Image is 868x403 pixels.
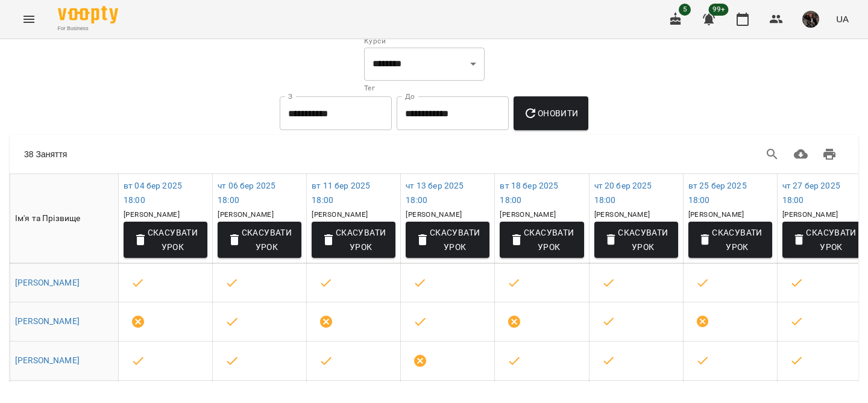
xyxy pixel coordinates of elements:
span: [PERSON_NAME] [218,210,274,219]
a: вт 18 бер 202518:00 [500,181,558,205]
span: Скасувати Урок [321,225,386,254]
button: Скасувати Урок [218,222,301,258]
span: 99+ [709,4,729,16]
button: Скасувати Урок [500,222,583,258]
p: Курси [364,36,504,48]
button: Скасувати Урок [124,222,207,258]
a: чт 20 бер 202518:00 [594,181,652,205]
span: [PERSON_NAME] [500,210,556,219]
span: Скасувати Урок [415,225,480,254]
a: вт 25 бер 202518:00 [688,181,747,205]
button: Скасувати Урок [688,222,772,258]
button: Search [758,140,787,169]
span: [PERSON_NAME] [312,210,368,219]
button: Скасувати Урок [782,222,866,258]
a: чт 13 бер 202518:00 [406,181,464,205]
span: Скасувати Урок [698,225,763,254]
img: Voopty Logo [58,6,118,23]
div: Ім'я та Прізвище [15,211,113,226]
a: [PERSON_NAME] [15,278,80,287]
span: [PERSON_NAME] [594,210,650,219]
span: Скасувати Урок [509,225,574,254]
a: вт 11 бер 202518:00 [312,181,370,205]
a: чт 06 бер 202518:00 [218,181,275,205]
button: UA [831,8,854,30]
button: Оновити [514,96,588,130]
span: Скасувати Урок [133,225,198,254]
span: Скасувати Урок [604,225,668,254]
span: Скасувати Урок [792,225,857,254]
span: UA [836,13,849,25]
button: Menu [14,5,43,34]
img: 8463428bc87f36892c86bf66b209d685.jpg [802,11,819,28]
a: [PERSON_NAME] [15,355,80,365]
span: Скасувати Урок [227,225,292,254]
p: Тег [364,83,485,95]
span: For Business [58,25,118,33]
button: Скасувати Урок [594,222,678,258]
a: [PERSON_NAME] [15,316,80,326]
span: [PERSON_NAME] [782,210,838,219]
button: Завантажити CSV [787,140,816,169]
button: Скасувати Урок [406,222,489,258]
div: Table Toolbar [10,135,858,173]
button: Друк [815,140,844,169]
div: 38 Заняття [24,148,412,160]
span: [PERSON_NAME] [124,210,180,219]
span: [PERSON_NAME] [688,210,744,219]
a: чт 27 бер 202518:00 [782,181,840,205]
span: Оновити [523,106,578,120]
span: 5 [679,4,691,16]
button: Скасувати Урок [312,222,395,258]
a: вт 04 бер 202518:00 [124,181,182,205]
span: [PERSON_NAME] [406,210,462,219]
